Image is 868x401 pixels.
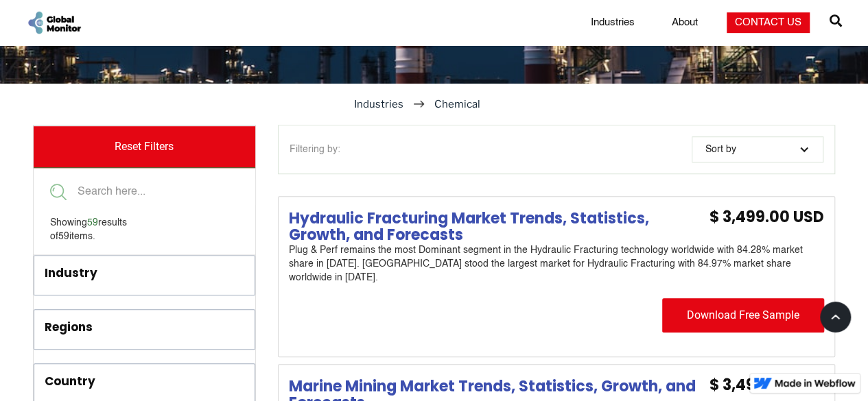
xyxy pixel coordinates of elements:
a:  [830,9,842,36]
a: About [664,16,706,29]
a: Regions [34,310,255,348]
a: Industry [34,256,255,294]
input: Search here... [34,179,255,205]
span:  [830,11,842,30]
div: $ 3,499.00 USD [709,210,824,224]
div: Regions [45,319,93,336]
a: Reset Filters [34,126,255,168]
div: Showing results of items. [34,216,255,243]
a: Hydraulic Fracturing Market Trends, Statistics, Growth, and Forecasts$ 3,499.00 USD [289,210,824,243]
span: 59 [87,218,98,228]
div: $ 3,499.00 USD [709,378,824,392]
div: Chemical [434,97,480,111]
span: 59 [58,232,69,241]
div: Sort by [692,136,823,162]
a: Industries [354,97,403,111]
div: Country [45,373,95,390]
a: Industries [583,16,643,29]
a: Contact Us [727,12,810,33]
img: Made in Webflow [775,379,856,387]
div: Sort by [705,143,736,156]
div: Industry [45,265,97,282]
div: Download Free Sample [662,298,824,332]
a: home [26,10,82,35]
h4: Hydraulic Fracturing Market Trends, Statistics, Growth, and Forecasts [289,210,696,243]
div: Plug & Perf remains the most Dominant segment in the Hydraulic Fracturing technology worldwide wi... [289,243,824,284]
div: Filtering by: [290,143,340,156]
